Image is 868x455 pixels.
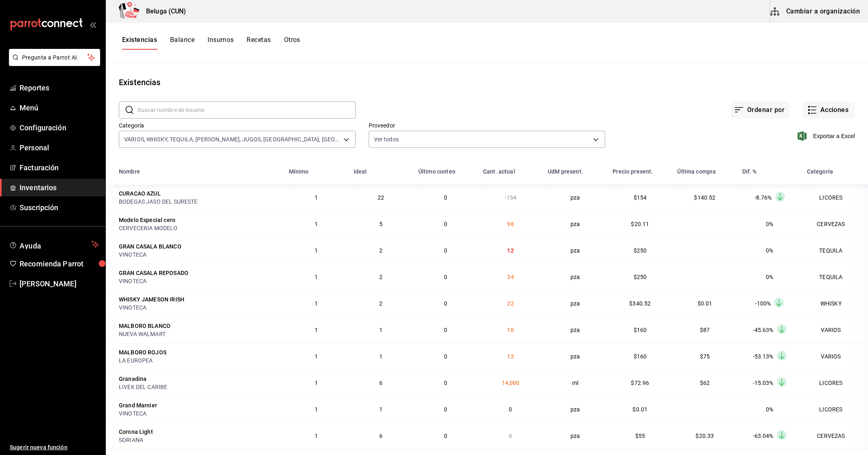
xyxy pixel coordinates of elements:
span: 1 [315,433,318,439]
td: VARIOS [802,343,868,369]
div: Último conteo [418,168,455,175]
span: 1 [379,406,383,413]
span: 2 [379,300,383,307]
span: $20.11 [631,221,649,227]
span: Ayuda [20,240,88,249]
span: $160 [634,353,647,360]
td: CERVEZAS [802,211,868,237]
span: $75 [700,353,710,360]
span: 0 [444,300,447,307]
a: Pregunta a Parrot AI [6,59,100,68]
span: 2 [379,274,383,280]
div: MALBORO ROJOS [119,348,166,356]
button: Otros [284,36,300,50]
div: VINOTECA [119,409,279,418]
span: 1 [315,247,318,254]
button: Recetas [247,36,271,50]
div: UdM present. [548,168,583,175]
span: 2 [379,247,383,254]
span: $140.52 [694,194,715,201]
span: $250 [634,274,647,280]
td: pza [543,237,608,264]
span: 34 [507,274,514,280]
td: LICORES [802,396,868,422]
span: 1 [379,327,383,333]
div: VINOTECA [119,303,279,312]
span: $87 [700,327,710,333]
span: 0% [766,247,773,254]
div: Corona Light [119,428,153,436]
span: 0 [444,406,447,413]
span: 0 [444,221,447,227]
span: 0 [509,406,512,413]
span: 0 [444,274,447,280]
td: pza [543,264,608,290]
span: 0 [444,353,447,360]
span: -15.03% [753,380,774,386]
span: Reportes [20,82,99,93]
span: $55 [635,433,645,439]
button: Ordenar por [731,101,789,119]
span: 1 [315,300,318,307]
span: 1 [315,353,318,360]
span: Menú [20,102,99,113]
span: -53.13% [753,353,774,360]
span: $72.96 [631,380,649,386]
span: VARIOS, WHISKY, TEQUILA, [PERSON_NAME], JUGOS, [GEOGRAPHIC_DATA], [GEOGRAPHIC_DATA], [GEOGRAPHIC_... [124,135,341,143]
span: 0% [766,274,773,280]
span: 14,000 [502,380,520,386]
button: Acciones [802,101,855,119]
span: 0 [444,194,447,201]
span: 0 [444,380,447,386]
label: Categoría [119,123,356,128]
span: 0% [766,406,773,413]
td: CERVEZAS [802,422,868,449]
span: 22 [507,300,514,307]
span: 0% [766,221,773,227]
button: Pregunta a Parrot AI [9,49,100,66]
span: 0 [444,247,447,254]
span: 96 [507,221,514,227]
span: 6 [379,433,383,439]
div: Ideal [354,168,367,175]
span: 12 [507,247,514,254]
td: WHISKY [802,290,868,317]
span: Configuración [20,122,99,133]
div: Modelo Especial cero [119,216,175,224]
span: $62 [700,380,710,386]
div: Mínimo [289,168,309,175]
div: Precio present. [612,168,653,175]
div: BODEGAS JASO DEL SURESTE [119,198,279,206]
div: VINOTECA [119,277,279,285]
td: LICORES [802,369,868,396]
span: $0.01 [632,406,647,413]
div: CERVECERIA MODELO [119,224,279,232]
span: $0.01 [697,300,713,307]
span: Suscripción [20,202,99,213]
span: 0 [509,433,512,439]
span: Ver todos [374,135,399,143]
div: Granadina [119,375,146,383]
td: VARIOS [802,317,868,343]
span: 22 [378,194,384,201]
div: NUEVA WALMART [119,330,279,338]
label: Proveedor [369,123,606,128]
span: Facturación [20,162,99,173]
button: Exportar a Excel [799,131,855,141]
span: Recomienda Parrot [20,258,99,269]
td: pza [543,343,608,369]
td: TEQUILA [802,264,868,290]
span: 1 [315,380,318,386]
button: Existencias [122,36,157,50]
div: Existencias [119,76,160,88]
td: pza [543,290,608,317]
span: 6 [379,380,383,386]
span: -100% [755,300,771,307]
h3: Beluga (CUN) [140,7,186,16]
div: LIVEK DEL CARIBE [119,383,279,391]
td: pza [543,211,608,237]
div: VINOTECA [119,251,279,259]
span: 1 [315,274,318,280]
div: navigation tabs [122,36,300,50]
span: 1 [315,194,318,201]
